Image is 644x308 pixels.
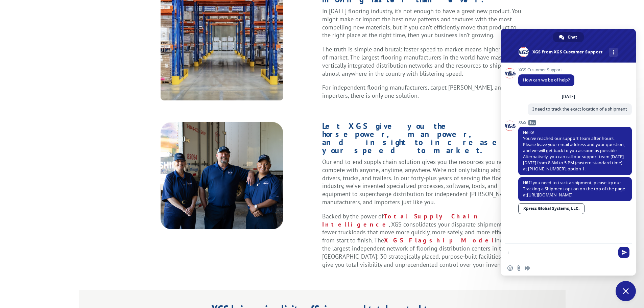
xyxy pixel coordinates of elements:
[322,158,523,212] p: Our end-to-end supply chain solution gives you the resources you need to compete with anyone, any...
[322,212,523,269] p: Backed by the power of , XGS consolidates your disparate shipments into fewer truckloads that mov...
[507,265,513,271] span: Insert an emoji
[528,120,536,125] span: Bot
[518,120,632,125] span: XGS
[568,32,577,42] span: Chat
[518,68,574,72] span: XGS Customer Support
[523,129,625,172] span: Hello! You've reached our support team after hours. Please leave your email address and your ques...
[516,265,522,271] span: Send a file
[322,45,523,84] p: The truth is simple and brutal: faster speed to market means higher share of market. The largest ...
[523,77,570,83] span: How can we be of help?
[322,84,523,100] p: For independent flooring manufacturers, carpet [PERSON_NAME], and importers, there is only one so...
[618,247,629,258] span: Send
[562,95,575,99] div: [DATE]
[523,180,625,198] span: Hi! If you need to track a shipment, please try our Tracking a Shipment option on the top of the ...
[322,212,480,228] a: Total Supply Chain Intelligence
[507,250,614,256] textarea: Compose your message...
[525,265,530,271] span: Audio message
[553,32,584,42] div: Chat
[322,7,523,45] p: In [DATE] flooring industry, it’s not enough to have a great new product. You might make or impor...
[527,192,572,198] a: [URL][DOMAIN_NAME]
[161,122,283,229] img: XGS_Drivers
[532,106,627,112] span: I need to track the exact location of a shipment
[518,203,585,214] a: Xpress Global Systems, LLC.
[322,122,523,158] h1: Let XGS give you the horsepower, manpower, and insight to increase your speed to market.
[616,281,636,301] div: Close chat
[384,236,495,244] a: XGS Flagship Model
[609,48,618,57] div: More channels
